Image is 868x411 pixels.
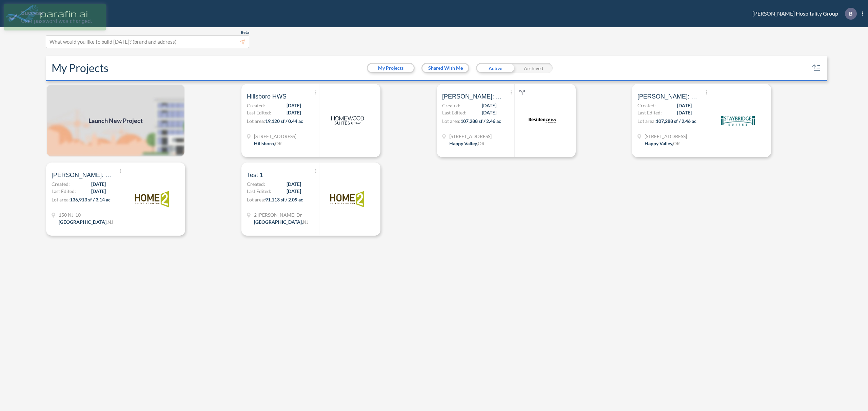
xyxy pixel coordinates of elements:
div: Hillsboro, OR [254,140,282,147]
div: User password was changed. [21,17,101,25]
span: 9191 SE Sunnyside Rd [645,133,687,140]
span: 19,120 sf / 0.44 ac [265,118,303,124]
span: 107,288 sf / 2.46 ac [656,118,696,124]
span: Lot area: [247,118,265,124]
button: My Projects [368,64,414,72]
div: Happy Valley, OR [645,140,680,147]
span: Created: [247,102,265,109]
span: Last Edited: [52,188,76,195]
span: Lot area: [247,197,265,202]
div: Princeton, NJ [254,218,309,225]
button: Shared With Me [422,64,468,72]
span: Beta [241,30,249,35]
span: Last Edited: [442,109,467,116]
span: [DATE] [482,109,496,116]
span: Created: [442,102,460,109]
span: NJ [303,219,309,225]
span: 150 NJ-10 [59,211,113,218]
div: East Hanover, NJ [59,218,113,225]
span: Happy Valley , [449,140,478,146]
span: Lot area: [52,197,70,202]
img: logo [526,104,559,137]
span: [DATE] [91,188,106,195]
span: NJ [107,219,113,225]
span: OR [275,140,282,146]
span: 107,288 sf / 2.46 ac [460,118,501,124]
div: Success [21,9,101,17]
span: 2125 NE Allie Ave [254,133,296,140]
span: Test 1 [247,171,263,179]
img: logo [330,182,364,216]
a: [PERSON_NAME]: [GEOGRAPHIC_DATA] | Home2Created:[DATE]Last Edited:[DATE]Lot area:136,913 sf / 3.1... [43,163,239,236]
span: [GEOGRAPHIC_DATA] , [254,219,303,225]
a: Hillsboro HWSCreated:[DATE]Last Edited:[DATE]Lot area:19,120 sf / 0.44 ac[STREET_ADDRESS]Hillsbor... [239,84,434,157]
p: B [849,10,852,17]
img: logo [721,104,755,137]
span: [GEOGRAPHIC_DATA] , [59,219,107,225]
span: OR [673,140,680,146]
span: [DATE] [287,180,301,188]
span: OR [478,140,485,146]
a: [PERSON_NAME]: Clackamas | RICreated:[DATE]Last Edited:[DATE]Lot area:107,288 sf / 2.46 ac[STREET... [434,84,629,157]
span: 2 Emmons Dr [254,211,309,218]
img: logo [135,182,169,216]
span: 136,913 sf / 3.14 ac [70,197,111,202]
span: [DATE] [677,102,692,109]
span: Brandt: Clackamas | RI [442,92,503,101]
span: Last Edited: [247,188,271,195]
div: Active [476,63,514,73]
div: [PERSON_NAME] Hospitality Group [742,8,863,20]
span: Happy Valley , [645,140,673,146]
span: [DATE] [482,102,496,109]
img: add [46,84,185,157]
span: [DATE] [287,188,301,195]
span: Lot area: [637,118,656,124]
span: Hillsboro , [254,140,275,146]
span: [DATE] [677,109,692,116]
span: 91,113 sf / 2.09 ac [265,197,303,202]
span: [DATE] [91,180,106,188]
div: Archived [514,63,553,73]
span: Lot area: [442,118,460,124]
span: [DATE] [287,109,301,116]
a: Launch New Project [46,84,185,157]
div: Happy Valley, OR [449,140,485,147]
span: Created: [52,180,70,188]
span: [DATE] [287,102,301,109]
span: Brandt: Clackamas | RI [637,92,698,101]
span: Created: [637,102,656,109]
a: Test 1Created:[DATE]Last Edited:[DATE]Lot area:91,113 sf / 2.09 ac2 [PERSON_NAME] Dr[GEOGRAPHIC_D... [239,163,434,236]
span: Created: [247,180,265,188]
h2: My Projects [52,62,108,74]
span: Launch New Project [88,116,143,125]
span: Last Edited: [637,109,662,116]
a: [PERSON_NAME]: Clackamas | RICreated:[DATE]Last Edited:[DATE]Lot area:107,288 sf / 2.46 ac[STREET... [629,84,825,157]
span: 9191 SE Sunnyside Rd [449,133,492,140]
button: sort [811,63,822,73]
img: logo [330,104,364,137]
span: Brandt: East Hanover | Home2 [52,171,113,179]
span: Hillsboro HWS [247,92,287,101]
span: Last Edited: [247,109,271,116]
